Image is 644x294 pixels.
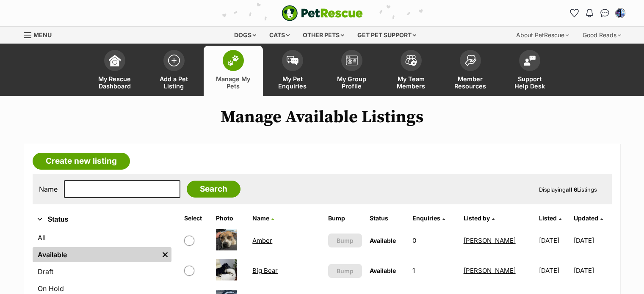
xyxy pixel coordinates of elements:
[574,226,611,255] td: [DATE]
[337,267,354,275] span: Bump
[566,186,577,193] strong: all 6
[322,46,381,96] a: My Group Profile
[600,9,609,17] img: chat-41dd97257d64d25036548639549fe6c8038ab92f7586957e7f3b1b290dea8141.svg
[282,5,363,21] a: PetRescue
[464,236,516,245] a: [PERSON_NAME]
[33,230,171,245] a: All
[333,75,371,90] span: My Group Profile
[583,6,597,20] button: Notifications
[381,46,441,96] a: My Team Members
[412,214,445,222] a: Enquiries
[409,256,459,285] td: 1
[274,75,312,90] span: My Pet Enquiries
[464,214,495,222] a: Listed by
[252,236,272,245] a: Amber
[168,55,180,66] img: add-pet-listing-icon-0afa8454b4691262ce3f59096e99ab1cd57d4a30225e0717b998d2c9b9846f56.svg
[511,75,549,90] span: Support Help Desk
[204,46,263,96] a: Manage My Pets
[510,27,575,44] div: About PetRescue
[252,267,278,275] a: Big Bear
[574,214,598,222] span: Updated
[337,236,354,245] span: Bump
[616,9,625,17] img: Cheryl Fitton profile pic
[500,46,559,96] a: Support Help Desk
[39,185,58,193] label: Name
[213,212,248,225] th: Photo
[328,234,362,247] button: Bump
[155,75,193,90] span: Add a Pet Listing
[282,5,363,21] img: logo-e224e6f780fb5917bec1dbf3a21bbac754714ae5b6737aabdf751b685950b380.svg
[328,264,362,278] button: Bump
[464,55,476,66] img: member-resources-icon-8e73f808a243e03378d46382f2149f9095a855e16c252ad45f914b54edf8863c.svg
[33,214,171,225] button: Status
[227,55,239,66] img: manage-my-pets-icon-02211641906a0b7f246fdf0571729dbe1e7629f14944591b6c1af311fb30b64b.svg
[252,214,274,222] a: Name
[33,264,171,279] a: Draft
[598,6,612,20] a: Conversations
[464,214,490,222] span: Listed by
[568,6,581,20] a: Favourites
[33,31,52,38] span: Menu
[536,226,573,255] td: [DATE]
[392,75,430,90] span: My Team Members
[441,46,500,96] a: Member Resources
[568,6,627,20] ul: Account quick links
[263,27,296,44] div: Cats
[370,267,396,274] span: Available
[586,9,593,17] img: notifications-46538b983faf8c2785f20acdc204bb7945ddae34d4c08c2a6579f10ce5e182be.svg
[228,27,262,44] div: Dogs
[33,247,159,262] a: Available
[144,46,204,96] a: Add a Pet Listing
[24,27,58,42] a: Menu
[574,256,611,285] td: [DATE]
[539,214,561,222] a: Listed
[539,186,597,193] span: Displaying Listings
[536,256,573,285] td: [DATE]
[524,55,536,66] img: help-desk-icon-fdf02630f3aa405de69fd3d07c3f3aa587a6932b1a1747fa1d2bba05be0121f9.svg
[297,27,350,44] div: Other pets
[325,212,366,225] th: Bump
[85,46,144,96] a: My Rescue Dashboard
[412,214,440,222] span: translation missing: en.admin.listings.index.attributes.enquiries
[539,214,557,222] span: Listed
[574,214,603,222] a: Updated
[252,214,269,222] span: Name
[464,267,516,275] a: [PERSON_NAME]
[451,75,489,90] span: Member Resources
[214,75,252,90] span: Manage My Pets
[33,153,130,170] a: Create new listing
[187,181,240,198] input: Search
[263,46,322,96] a: My Pet Enquiries
[577,27,627,44] div: Good Reads
[351,27,422,44] div: Get pet support
[181,212,212,225] th: Select
[409,226,459,255] td: 0
[405,55,417,66] img: team-members-icon-5396bd8760b3fe7c0b43da4ab00e1e3bb1a5d9ba89233759b79545d2d3fc5d0d.svg
[109,55,121,66] img: dashboard-icon-eb2f2d2d3e046f16d808141f083e7271f6b2e854fb5c12c21221c1fb7104beca.svg
[614,6,627,20] button: My account
[287,56,299,65] img: pet-enquiries-icon-7e3ad2cf08bfb03b45e93fb7055b45f3efa6380592205ae92323e6603595dc1f.svg
[370,237,396,244] span: Available
[96,75,134,90] span: My Rescue Dashboard
[159,247,171,262] a: Remove filter
[346,55,358,66] img: group-profile-icon-3fa3cf56718a62981997c0bc7e787c4b2cf8bcc04b72c1350f741eb67cf2f40e.svg
[366,212,408,225] th: Status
